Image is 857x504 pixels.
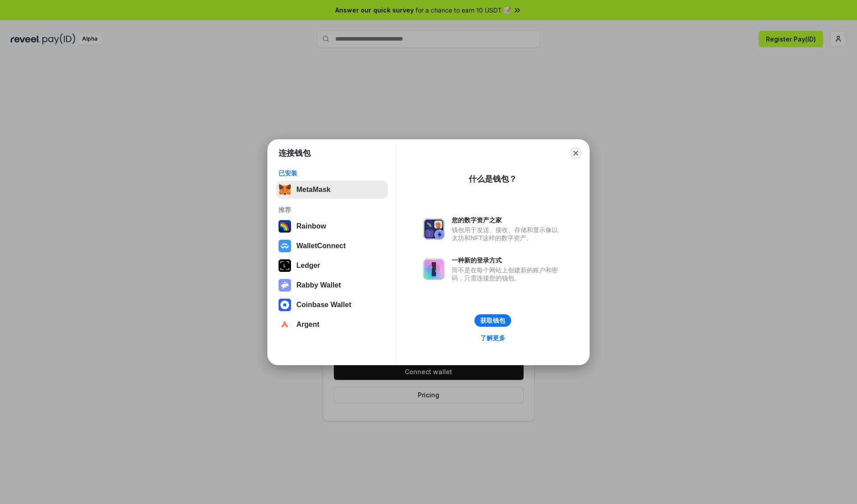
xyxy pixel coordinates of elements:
[276,316,388,333] button: Argent
[279,299,291,311] img: svg+xml,%3Csvg%20width%3D%2228%22%20height%3D%2228%22%20viewBox%3D%220%200%2028%2028%22%20fill%3D...
[276,237,388,255] button: WalletConnect
[452,226,562,242] div: 钱包用于发送、接收、存储和显示像以太坊和NFT这样的数字资产。
[279,240,291,252] img: svg+xml,%3Csvg%20width%3D%2228%22%20height%3D%2228%22%20viewBox%3D%220%200%2028%2028%22%20fill%3D...
[296,242,346,250] div: WalletConnect
[279,259,291,272] img: svg+xml,%3Csvg%20xmlns%3D%22http%3A%2F%2Fwww.w3.org%2F2000%2Fsvg%22%20width%3D%2228%22%20height%3...
[276,217,388,235] button: Rainbow
[279,183,291,196] img: svg+xml,%3Csvg%20fill%3D%22none%22%20height%3D%2233%22%20viewBox%3D%220%200%2035%2033%22%20width%...
[480,317,505,325] div: 获取钱包
[296,321,320,329] div: Argent
[279,220,291,233] img: svg+xml,%3Csvg%20width%3D%22120%22%20height%3D%22120%22%20viewBox%3D%220%200%20120%20120%22%20fil...
[276,181,388,199] button: MetaMask
[570,147,582,159] button: Close
[279,169,385,177] div: 已安装
[423,218,445,240] img: svg+xml,%3Csvg%20xmlns%3D%22http%3A%2F%2Fwww.w3.org%2F2000%2Fsvg%22%20fill%3D%22none%22%20viewBox...
[279,148,311,158] h1: 连接钱包
[296,262,320,270] div: Ledger
[296,186,330,194] div: MetaMask
[452,256,562,264] div: 一种新的登录方式
[480,334,505,342] div: 了解更多
[276,296,388,314] button: Coinbase Wallet
[296,222,326,230] div: Rainbow
[279,318,291,331] img: svg+xml,%3Csvg%20width%3D%2228%22%20height%3D%2228%22%20viewBox%3D%220%200%2028%2028%22%20fill%3D...
[279,206,385,214] div: 推荐
[474,314,511,327] button: 获取钱包
[279,279,291,292] img: svg+xml,%3Csvg%20xmlns%3D%22http%3A%2F%2Fwww.w3.org%2F2000%2Fsvg%22%20fill%3D%22none%22%20viewBox...
[452,266,562,282] div: 而不是在每个网站上创建新的账户和密码，只需连接您的钱包。
[452,216,562,224] div: 您的数字资产之家
[423,258,445,280] img: svg+xml,%3Csvg%20xmlns%3D%22http%3A%2F%2Fwww.w3.org%2F2000%2Fsvg%22%20fill%3D%22none%22%20viewBox...
[469,174,517,184] div: 什么是钱包？
[475,332,511,344] a: 了解更多
[276,276,388,294] button: Rabby Wallet
[296,281,341,289] div: Rabby Wallet
[296,301,351,309] div: Coinbase Wallet
[276,257,388,275] button: Ledger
